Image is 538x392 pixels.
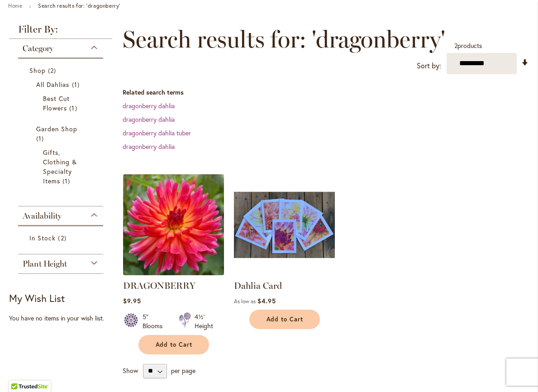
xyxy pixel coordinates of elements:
span: As low as [234,298,256,305]
span: 1 [36,134,46,143]
a: DRAGONBERRY [123,280,195,291]
strong: Filter By: [9,24,112,39]
span: 1 [62,176,72,186]
span: Availability [23,211,62,221]
span: Add to Cart [156,341,193,349]
span: 2 [48,66,58,75]
a: dragonberry dahlia [123,115,175,124]
span: Add to Cart [267,316,304,323]
span: Gifts, Clothing & Specialty Items [43,148,77,185]
p: products [454,38,482,53]
span: 2 [58,233,68,243]
strong: My Wish List [9,292,65,305]
label: Sort by: [417,57,441,74]
button: Add to Cart [249,310,320,329]
span: 1 [72,80,82,89]
dt: Related search terms [123,88,529,97]
span: In Stock [29,234,56,242]
span: $4.95 [257,296,276,305]
a: All Dahlias [36,80,87,89]
span: per page [171,366,195,374]
a: dragonberry dahlia [123,142,175,151]
span: 2 [454,41,457,50]
a: Shop [29,66,94,75]
a: dragonberry dahlia [123,101,175,110]
iframe: Launch Accessibility Center [7,360,32,385]
img: DRAGONBERRY [120,172,226,277]
a: Garden Shop [36,124,87,143]
a: Best Cut Flowers [43,94,81,113]
span: 1 [69,103,79,113]
a: Dahlia Card [234,280,282,291]
span: Plant Height [23,259,67,269]
div: You have no items in your wish list. [9,314,117,323]
span: Shop [29,66,46,75]
span: Search results for: 'dragonberry' [123,26,445,53]
button: Add to Cart [138,335,209,354]
span: All Dahlias [36,80,70,89]
span: Garden Shop [36,124,78,133]
a: DRAGONBERRY [123,268,224,277]
strong: Search results for: 'dragonberry' [38,2,120,9]
a: Gifts, Clothing &amp; Specialty Items [43,148,81,186]
div: 4½' Height [195,312,213,330]
a: dragonberry dahlia tuber [123,129,191,137]
a: Home [8,2,22,9]
a: In Stock 2 [29,233,94,243]
div: 5" Blooms [143,312,168,330]
span: Best Cut Flowers [43,94,70,112]
span: $9.95 [123,296,141,305]
span: Category [23,43,53,53]
img: Group shot of Dahlia Cards [234,174,335,275]
span: Show [123,366,138,374]
a: Group shot of Dahlia Cards [234,268,335,277]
